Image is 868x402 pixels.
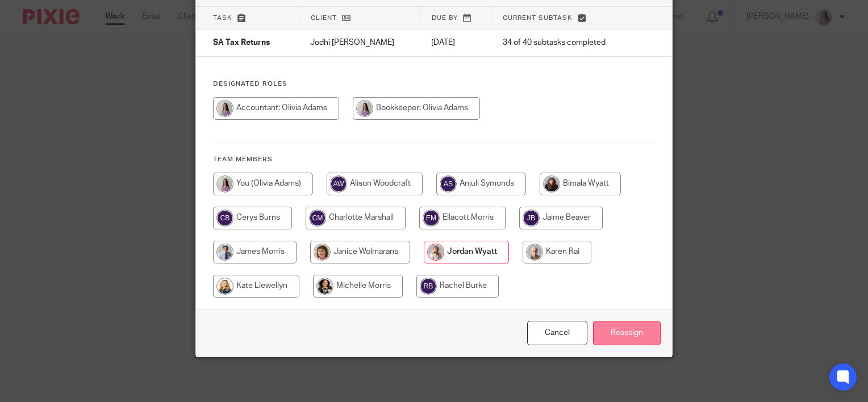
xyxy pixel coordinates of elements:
h4: Team members [213,155,655,164]
span: Due by [432,15,458,21]
input: Reassign [593,321,661,345]
a: Close this dialog window [527,321,587,345]
span: Client [311,15,337,21]
p: Jodhi [PERSON_NAME] [310,37,408,48]
h4: Designated Roles [213,79,655,89]
span: SA Tax Returns [213,39,270,47]
p: [DATE] [431,37,480,48]
span: Current subtask [503,15,573,21]
span: Task [213,15,232,21]
td: 34 of 40 subtasks completed [491,30,633,57]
